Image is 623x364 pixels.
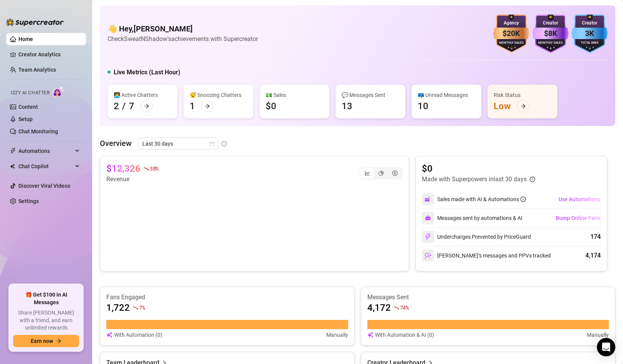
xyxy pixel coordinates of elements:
span: arrow-right [205,103,210,109]
img: blue-badge-DgoSNQY1.svg [572,15,608,53]
div: 💵 Sales [266,91,323,99]
img: svg%3e [425,233,431,240]
article: 1,722 [106,302,130,314]
div: 4,174 [585,251,601,260]
img: bronze-badge-qSZam9Wu.svg [493,15,529,53]
a: Setup [18,116,33,122]
h4: 👋 Hey, [PERSON_NAME] [107,23,258,34]
span: info-circle [221,141,227,146]
button: Earn nowarrow-right [13,335,79,347]
img: svg%3e [425,196,431,203]
button: Use Automations [558,193,601,205]
span: Last 30 days [142,138,214,149]
span: dollar-circle [392,171,398,176]
img: svg%3e [106,331,112,339]
article: Messages Sent [367,293,609,302]
img: svg%3e [425,215,431,221]
div: segmented control [360,167,403,179]
button: Bump Online Fans [555,212,601,224]
span: calendar [210,141,214,146]
article: With Automation & AI (0) [375,331,434,339]
span: 38 % [150,165,159,172]
div: Creator [532,20,568,27]
img: AI Chatter [53,86,64,97]
div: 13 [342,100,352,112]
span: arrow-right [144,103,149,109]
span: pie-chart [378,171,384,176]
article: 4,172 [367,302,391,314]
a: Team Analytics [18,67,56,73]
div: $8K [532,28,568,39]
div: [PERSON_NAME]’s messages and PPVs tracked [422,249,551,262]
div: 1 [190,100,195,112]
span: 🎁 Get $100 in AI Messages [13,291,79,306]
img: purple-badge-B9DA21FR.svg [532,15,568,53]
div: 📪 Unread Messages [418,91,475,99]
span: fall [144,166,149,171]
span: fall [133,305,138,310]
span: Share [PERSON_NAME] with a friend, and earn unlimited rewards [13,309,79,332]
a: Content [18,104,38,110]
span: fall [394,305,399,310]
article: $12,326 [106,162,140,175]
span: info-circle [521,197,526,202]
article: Overview [100,138,132,149]
div: Open Intercom Messenger [597,338,615,356]
article: Manually [587,331,609,339]
a: Discover Viral Videos [18,183,70,189]
div: $20K [493,28,529,39]
div: 😴 Snoozing Chatters [190,91,247,99]
img: Chat Copilot [10,164,15,169]
span: Chat Copilot [18,160,73,172]
article: Made with Superpowers in last 30 days [422,175,527,184]
div: Undercharges Prevented by PriceGuard [422,231,531,243]
div: Monthly Sales [493,41,529,46]
div: Monthly Sales [532,41,568,46]
span: Izzy AI Chatter [11,89,50,97]
span: Use Automations [559,196,600,202]
div: 10 [418,100,428,112]
div: Agency [493,20,529,27]
div: 💬 Messages Sent [342,91,399,99]
article: Fans Engaged [106,293,348,302]
div: Risk Status [494,91,551,99]
img: svg%3e [425,252,431,259]
img: logo-BBDzfeDw.svg [6,18,64,26]
span: 74 % [400,304,409,311]
div: 3K [572,28,608,39]
article: Manually [326,331,348,339]
a: Chat Monitoring [18,128,58,134]
div: $0 [266,100,276,112]
div: 2 [114,100,119,112]
span: Automations [18,145,73,157]
span: Earn now [31,338,53,344]
a: Creator Analytics [18,48,80,61]
span: thunderbolt [10,148,16,154]
img: svg%3e [367,331,373,339]
div: Total Fans [572,41,608,46]
span: Bump Online Fans [556,215,600,221]
article: Revenue [106,175,159,184]
div: Messages sent by automations & AI [422,212,522,224]
article: Check SweatNShadow's achievements with Supercreator [107,34,258,44]
span: info-circle [530,177,535,182]
span: arrow-right [521,103,526,109]
div: Creator [572,20,608,27]
span: line-chart [365,171,370,176]
div: Sales made with AI & Automations [437,195,526,203]
h5: Live Metrics (Last Hour) [114,68,180,77]
span: arrow-right [56,338,61,344]
div: 👩‍💻 Active Chatters [114,91,171,99]
a: Settings [18,198,39,204]
a: Home [18,36,33,42]
span: 7 % [139,304,145,311]
div: 7 [129,100,134,112]
article: With Automation (0) [114,331,162,339]
div: 174 [590,232,601,241]
article: $0 [422,162,535,175]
